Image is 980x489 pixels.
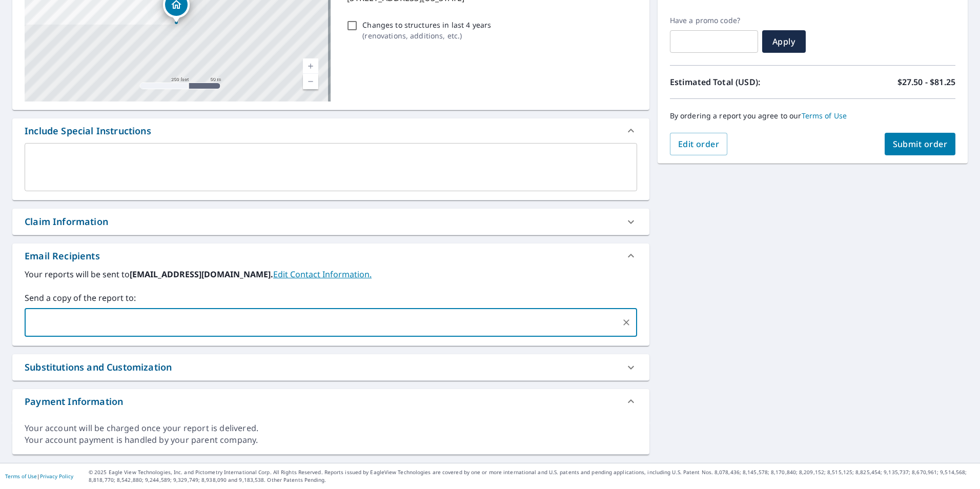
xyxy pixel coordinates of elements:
[273,269,372,280] a: EditContactInfo
[670,133,728,155] button: Edit order
[5,473,73,479] p: |
[25,434,637,446] div: Your account payment is handled by your parent company.
[670,111,955,120] p: By ordering a report you agree to our
[25,422,637,434] div: Your account will be charged once your report is delivered.
[25,249,100,263] div: Email Recipients
[89,468,975,484] p: © 2025 Eagle View Technologies, Inc. and Pictometry International Corp. All Rights Reserved. Repo...
[12,389,649,414] div: Payment Information
[12,354,649,380] div: Substitutions and Customization
[770,36,798,47] span: Apply
[40,473,73,480] a: Privacy Policy
[25,360,172,374] div: Substitutions and Customization
[130,269,273,280] b: [EMAIL_ADDRESS][DOMAIN_NAME].
[678,138,720,150] span: Edit order
[12,118,649,143] div: Include Special Instructions
[897,76,955,88] p: $27.50 - $81.25
[25,215,108,229] div: Claim Information
[25,268,637,280] label: Your reports will be sent to
[362,30,491,41] p: ( renovations, additions, etc. )
[303,74,318,89] a: Current Level 17, Zoom Out
[12,209,649,235] div: Claim Information
[893,138,948,150] span: Submit order
[12,243,649,268] div: Email Recipients
[25,292,637,304] label: Send a copy of the report to:
[303,58,318,74] a: Current Level 17, Zoom In
[885,133,956,155] button: Submit order
[25,395,123,409] div: Payment Information
[619,315,634,330] button: Clear
[670,76,813,88] p: Estimated Total (USD):
[802,111,847,120] a: Terms of Use
[5,473,37,480] a: Terms of Use
[25,124,151,138] div: Include Special Instructions
[670,16,758,25] label: Have a promo code?
[762,30,806,53] button: Apply
[362,19,491,30] p: Changes to structures in last 4 years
